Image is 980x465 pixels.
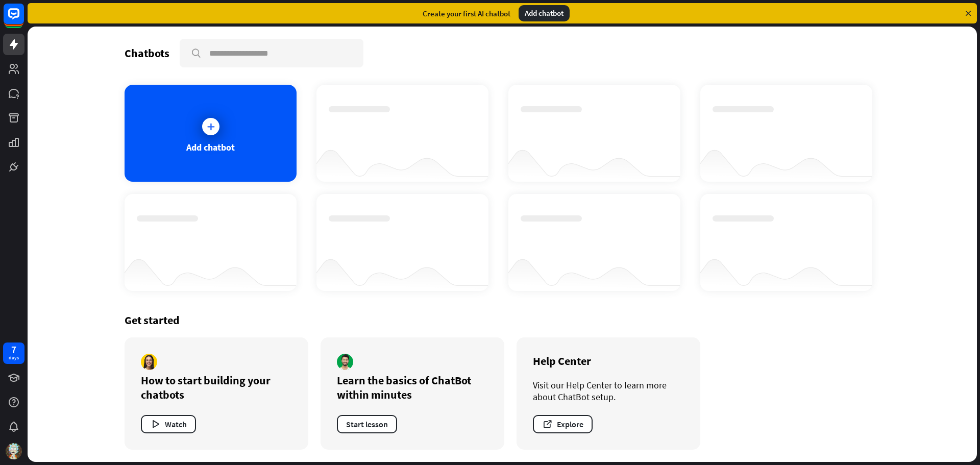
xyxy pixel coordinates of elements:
[9,354,19,361] div: days
[141,373,292,402] div: How to start building your chatbots
[125,46,169,60] div: Chatbots
[3,342,24,364] a: 7 days
[533,379,684,403] div: Visit our Help Center to learn more about ChatBot setup.
[141,415,196,433] button: Watch
[186,141,235,153] div: Add chatbot
[125,313,880,327] div: Get started
[337,373,488,402] div: Learn the basics of ChatBot within minutes
[533,415,593,433] button: Explore
[337,415,397,433] button: Start lesson
[11,345,16,354] div: 7
[519,5,570,21] div: Add chatbot
[423,9,510,18] div: Create your first AI chatbot
[337,354,353,370] img: author
[8,4,39,35] button: Open LiveChat chat widget
[141,354,157,370] img: author
[533,354,684,368] div: Help Center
